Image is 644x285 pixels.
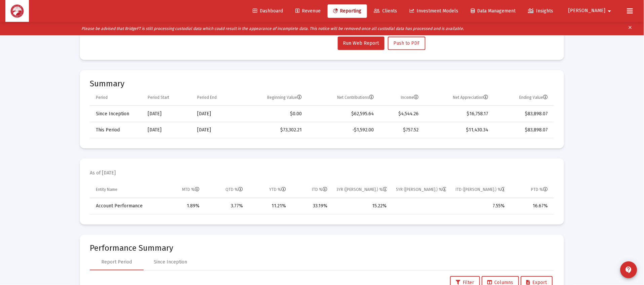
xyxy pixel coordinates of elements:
[148,95,169,100] div: Period Start
[453,95,489,100] div: Net Appreciation
[252,203,286,210] div: 11.21%
[90,245,554,252] mat-card-title: Performance Summary
[165,203,200,210] div: 1.89%
[247,4,288,18] a: Dashboard
[333,8,362,14] span: Reporting
[154,259,187,266] div: Since Inception
[471,8,516,14] span: Data Management
[90,80,554,87] mat-card-title: Summary
[493,122,554,138] td: $83,898.07
[96,95,108,100] div: Period
[410,8,459,14] span: Investment Models
[307,106,379,122] td: $62,595.64
[209,203,243,210] div: 3.77%
[569,8,606,14] span: [PERSON_NAME]
[160,182,204,198] td: Column MTD %
[424,122,493,138] td: $11,430.34
[148,111,188,117] div: [DATE]
[531,187,548,193] div: PTD %
[337,187,387,193] div: 3YR ([PERSON_NAME].) %
[90,106,143,122] td: Since Inception
[332,182,392,198] td: Column 3YR (Ann.) %
[182,187,200,193] div: MTD %
[379,90,424,106] td: Column Income
[394,40,420,46] span: Push to PDF
[520,95,548,100] div: Ending Value
[379,122,424,138] td: $757.52
[90,170,116,177] mat-card-subtitle: As of [DATE]
[392,182,451,198] td: Column 5YR (Ann.) %
[81,26,464,31] i: Please be advised that BridgeFT is still processing custodial data which could result in the appe...
[514,203,548,210] div: 16.67%
[90,90,554,138] div: Data grid
[343,40,379,46] span: Run Web Report
[493,90,554,106] td: Column Ending Value
[269,187,286,193] div: YTD %
[509,182,554,198] td: Column PTD %
[625,266,633,274] mat-icon: contact_support
[253,8,283,14] span: Dashboard
[143,90,192,106] td: Column Period Start
[328,4,367,18] a: Reporting
[192,90,239,106] td: Column Period End
[369,4,403,18] a: Clients
[307,90,379,106] td: Column Net Contributions
[424,90,493,106] td: Column Net Appreciation
[307,122,379,138] td: -$1,592.00
[338,37,385,50] button: Run Web Report
[388,37,426,50] button: Push to PDF
[374,8,397,14] span: Clients
[225,187,243,193] div: QTD %
[90,122,143,138] td: This Period
[404,4,464,18] a: Investment Models
[493,106,554,122] td: $83,898.07
[451,182,509,198] td: Column ITD (Ann.) %
[337,203,387,210] div: 15.22%
[528,8,553,14] span: Insights
[424,106,493,122] td: $16,758.17
[290,4,326,18] a: Revenue
[523,4,559,18] a: Insights
[239,106,307,122] td: $0.00
[90,90,143,106] td: Column Period
[401,95,419,100] div: Income
[267,95,302,100] div: Beginning Value
[248,182,291,198] td: Column YTD %
[239,122,307,138] td: $73,302.21
[291,182,332,198] td: Column ITD %
[312,187,327,193] div: ITD %
[396,187,446,193] div: 5YR ([PERSON_NAME].) %
[379,106,424,122] td: $4,544.26
[295,8,321,14] span: Revenue
[90,182,160,198] td: Column Entity Name
[204,182,248,198] td: Column QTD %
[90,198,160,214] td: Account Performance
[197,127,235,133] div: [DATE]
[10,4,24,18] img: Dashboard
[456,187,505,193] div: ITD ([PERSON_NAME].) %
[197,95,217,100] div: Period End
[456,203,505,210] div: 7.55%
[628,24,633,34] mat-icon: clear
[148,127,188,133] div: [DATE]
[337,95,374,100] div: Net Contributions
[239,90,307,106] td: Column Beginning Value
[466,4,521,18] a: Data Management
[96,187,117,193] div: Entity Name
[90,182,554,215] div: Data grid
[197,111,235,117] div: [DATE]
[606,4,614,18] mat-icon: arrow_drop_down
[295,203,327,210] div: 33.19%
[102,259,132,266] div: Report Period
[561,4,622,17] button: [PERSON_NAME]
